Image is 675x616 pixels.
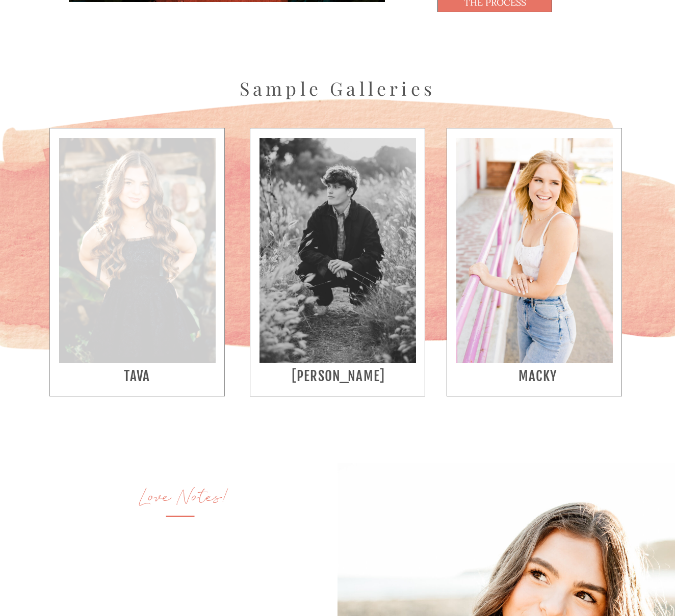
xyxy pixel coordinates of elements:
[89,488,280,511] h2: Love Notes!
[259,368,418,390] a: [PERSON_NAME]
[209,77,466,97] h2: sample Galleries
[71,368,203,390] a: tava
[472,368,604,390] a: Macky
